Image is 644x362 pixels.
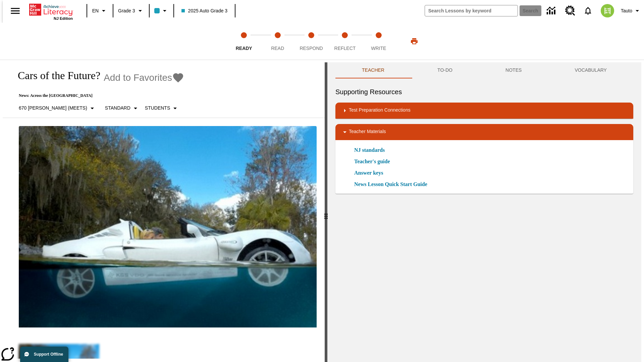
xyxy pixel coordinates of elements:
[327,62,641,362] div: activity
[104,72,172,83] span: Add to Favorites
[561,2,579,20] a: Resource Center, Will open in new tab
[411,62,479,78] button: TO-DO
[152,5,171,17] button: Class color is light blue. Change class color
[349,107,411,115] p: Test Preparation Connections
[34,352,63,357] span: Support Offline
[325,62,327,362] div: Press Enter or Spacebar and then press right and left arrow keys to move the slider
[258,23,297,60] button: Read step 2 of 5
[102,102,142,114] button: Scaffolds, Standard
[104,72,184,83] button: Add to Favorites - Cars of the Future?
[618,5,644,17] button: Profile/Settings
[335,86,633,97] h6: Supporting Resources
[89,5,111,17] button: Language: EN, Select a language
[579,2,597,19] a: Notifications
[181,7,228,14] span: 2025 Auto Grade 3
[11,69,100,82] h1: Cars of the Future?
[54,16,73,20] span: NJ Edition
[145,105,170,112] p: Students
[354,158,390,166] a: Teacher's guide, Will open in new browser window or tab
[292,23,331,60] button: Respond step 3 of 5
[354,180,427,188] a: News Lesson Quick Start Guide, Will open in new browser window or tab
[621,7,632,14] span: Tauto
[3,62,325,359] div: reading
[118,7,135,14] span: Grade 3
[11,93,184,98] p: News: Across the [GEOGRAPHIC_DATA]
[335,62,411,78] button: Teacher
[5,1,25,21] button: Open side menu
[354,169,383,177] a: Answer keys, Will open in new browser window or tab
[142,102,182,114] button: Select Student
[16,102,99,114] button: Select Lexile, 670 Lexile (Meets)
[300,46,323,51] span: Respond
[335,62,633,78] div: Instructional Panel Tabs
[20,347,68,362] button: Support Offline
[236,46,252,51] span: Ready
[425,5,518,16] input: search field
[349,128,386,136] p: Teacher Materials
[479,62,548,78] button: NOTES
[334,46,356,51] span: Reflect
[597,2,618,19] button: Select a new avatar
[335,124,633,140] div: Teacher Materials
[271,46,284,51] span: Read
[404,35,425,47] button: Print
[354,146,389,154] a: NJ standards
[115,5,147,17] button: Grade: Grade 3, Select a grade
[19,105,87,112] p: 670 [PERSON_NAME] (Meets)
[371,46,386,51] span: Write
[19,126,317,327] img: High-tech automobile treading water.
[224,23,263,60] button: Ready step 1 of 5
[325,23,364,60] button: Reflect step 4 of 5
[601,4,614,17] img: avatar image
[543,2,561,20] a: Data Center
[105,105,130,112] p: Standard
[548,62,633,78] button: VOCABULARY
[359,23,398,60] button: Write step 5 of 5
[29,2,73,20] div: Home
[335,103,633,119] div: Test Preparation Connections
[92,7,99,14] span: EN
